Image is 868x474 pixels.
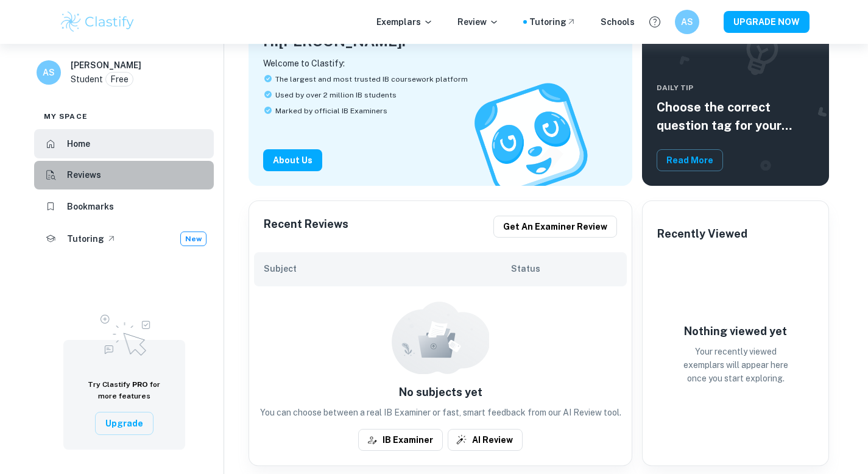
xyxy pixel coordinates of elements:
h6: Recently Viewed [657,225,747,242]
h6: Status [511,262,617,275]
a: Bookmarks [34,192,214,221]
a: Schools [601,15,635,29]
h6: AS [42,66,56,79]
h6: Tutoring [67,232,104,246]
h6: Subject [264,262,511,275]
span: Daily Tip [657,82,814,93]
img: Upgrade to Pro [94,307,155,359]
span: The largest and most trusted IB coursework platform [275,74,468,85]
p: Exemplars [376,15,433,29]
span: PRO [132,380,148,389]
a: Tutoring [529,15,576,29]
p: You can choose between a real IB Examiner or fast, smart feedback from our AI Review tool. [254,406,627,419]
button: Get an examiner review [493,216,617,238]
p: Free [110,73,129,86]
h6: [PERSON_NAME] [71,58,141,72]
button: Read More [657,149,723,171]
button: Upgrade [95,412,153,435]
p: Your recently viewed exemplars will appear here once you start exploring. [675,345,797,385]
button: AI Review [448,429,523,451]
button: UPGRADE NOW [724,11,810,33]
span: Used by over 2 million IB students [275,90,397,101]
img: Clastify logo [59,10,136,34]
h5: Choose the correct question tag for your coursework [657,98,814,135]
p: Review [457,15,499,29]
a: Reviews [34,161,214,190]
p: Welcome to Clastify: [263,57,618,70]
h6: Bookmarks [67,200,114,213]
h6: Home [67,137,90,150]
button: Help and Feedback [644,12,665,32]
h6: AS [680,15,694,29]
a: TutoringNew [34,224,214,254]
h6: Nothing viewed yet [675,323,797,340]
button: IB Examiner [358,429,443,451]
button: About Us [263,149,322,171]
button: AS [675,10,699,34]
a: Home [34,129,214,158]
h6: Recent Reviews [264,216,348,238]
span: My space [44,111,88,122]
span: Marked by official IB Examiners [275,105,387,116]
span: New [181,233,206,244]
h6: No subjects yet [254,384,627,401]
p: Student [71,73,103,86]
h6: Try Clastify for more features [78,379,171,402]
h6: Reviews [67,168,101,182]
